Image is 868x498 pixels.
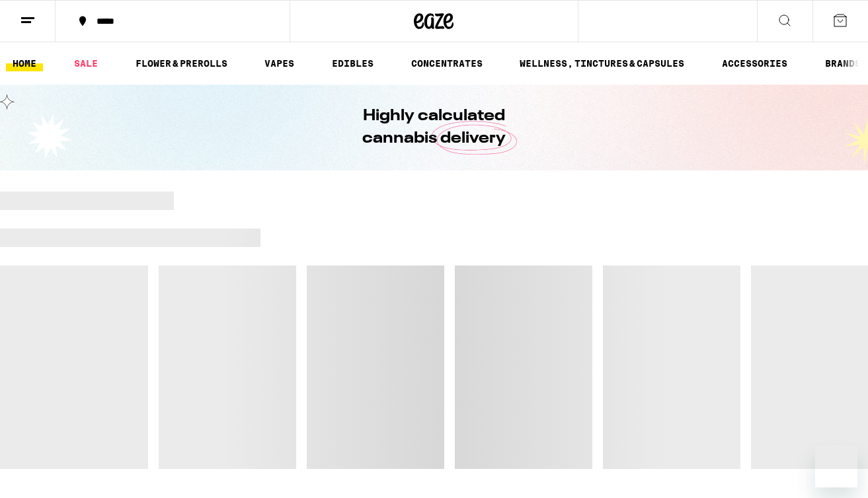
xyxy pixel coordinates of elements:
[258,55,301,71] a: VAPES
[129,55,234,71] a: FLOWER & PREROLLS
[325,55,380,71] a: EDIBLES
[325,105,543,150] h1: Highly calculated cannabis delivery
[67,55,104,71] a: SALE
[6,55,43,71] a: HOME
[715,55,794,71] a: ACCESSORIES
[405,55,489,71] a: CONCENTRATES
[513,55,691,71] a: WELLNESS, TINCTURES & CAPSULES
[818,55,867,71] a: BRANDS
[815,445,857,487] iframe: Button to launch messaging window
